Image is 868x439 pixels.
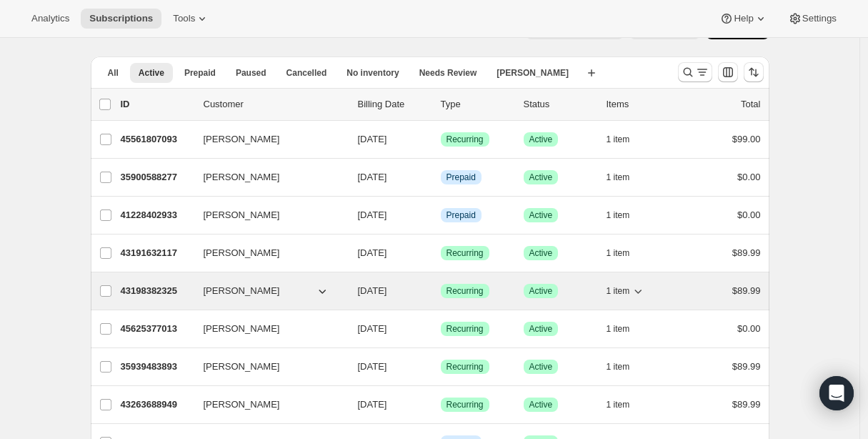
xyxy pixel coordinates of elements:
span: 1 item [607,361,630,373]
span: 1 item [607,285,630,297]
span: Recurring [447,323,484,335]
span: Prepaid [447,172,476,183]
span: Paused [236,67,266,79]
p: 43198382325 [121,284,192,298]
span: Recurring [447,399,484,410]
span: Active [529,134,553,145]
button: [PERSON_NAME] [195,242,338,265]
span: $89.99 [732,247,761,258]
p: Status [524,97,595,112]
span: Active [529,361,553,373]
button: Sort the results [744,62,764,82]
p: 41228402933 [121,208,192,222]
span: Active [529,285,553,297]
span: $0.00 [737,209,761,220]
span: [PERSON_NAME] [204,208,280,222]
span: Recurring [447,247,484,259]
div: 43191632117[PERSON_NAME][DATE]SuccessRecurringSuccessActive1 item$89.99 [121,243,761,263]
button: 1 item [607,205,646,225]
div: 35900588277[PERSON_NAME][DATE]InfoPrepaidSuccessActive1 item$0.00 [121,167,761,187]
span: [DATE] [358,285,387,296]
div: 43263688949[PERSON_NAME][DATE]SuccessRecurringSuccessActive1 item$89.99 [121,395,761,415]
button: [PERSON_NAME] [195,280,338,302]
span: [DATE] [358,361,387,372]
button: [PERSON_NAME] [195,166,338,189]
button: Analytics [23,9,78,29]
span: Recurring [447,285,484,297]
button: 1 item [607,319,646,339]
span: [PERSON_NAME] [204,132,280,147]
span: Subscriptions [89,13,153,24]
span: Analytics [31,13,69,24]
div: Open Intercom Messenger [819,376,854,410]
div: 45625377013[PERSON_NAME][DATE]SuccessRecurringSuccessActive1 item$0.00 [121,319,761,339]
span: 1 item [607,209,630,221]
span: [DATE] [358,209,387,220]
button: Subscriptions [81,9,161,29]
button: Tools [164,9,218,29]
span: [DATE] [358,399,387,410]
span: Needs Review [419,67,477,79]
p: 35939483893 [121,360,192,374]
span: [PERSON_NAME] [204,398,280,412]
span: [DATE] [358,323,387,334]
span: $0.00 [737,172,761,182]
span: Active [529,172,553,183]
div: Items [607,97,678,112]
span: [DATE] [358,172,387,182]
button: Search and filter results [678,62,712,82]
button: 1 item [607,167,646,187]
p: Total [741,97,760,112]
span: Active [529,399,553,410]
span: Active [529,209,553,221]
span: [PERSON_NAME] [204,284,280,298]
span: [DATE] [358,247,387,258]
span: [PERSON_NAME] [497,67,569,79]
div: 41228402933[PERSON_NAME][DATE]InfoPrepaidSuccessActive1 item$0.00 [121,205,761,225]
span: $0.00 [737,323,761,334]
span: 1 item [607,399,630,410]
button: Create new view [580,63,603,83]
span: [PERSON_NAME] [204,246,280,260]
p: 45625377013 [121,322,192,336]
button: [PERSON_NAME] [195,128,338,151]
span: Prepaid [447,209,476,221]
span: 1 item [607,323,630,335]
span: Active [139,67,164,79]
button: 1 item [607,357,646,377]
p: Customer [204,97,346,112]
button: Customize table column order and visibility [718,62,738,82]
span: No inventory [346,67,399,79]
div: 45561807093[PERSON_NAME][DATE]SuccessRecurringSuccessActive1 item$99.00 [121,129,761,149]
span: Tools [173,13,195,24]
span: Cancelled [286,67,327,79]
button: [PERSON_NAME] [195,355,338,378]
span: [PERSON_NAME] [204,360,280,374]
button: [PERSON_NAME] [195,204,338,227]
p: ID [121,97,192,112]
span: 1 item [607,172,630,183]
button: Settings [779,9,845,29]
span: Recurring [447,134,484,145]
span: Settings [802,13,837,24]
button: Help [711,9,776,29]
button: 1 item [607,281,646,301]
span: Recurring [447,361,484,373]
span: Active [529,323,553,335]
span: All [108,67,119,79]
p: 43263688949 [121,398,192,412]
span: $89.99 [732,399,761,410]
span: Active [529,247,553,259]
button: 1 item [607,129,646,149]
span: $89.99 [732,285,761,296]
span: [PERSON_NAME] [204,322,280,336]
button: [PERSON_NAME] [195,317,338,340]
span: $99.00 [732,134,761,144]
div: Type [441,97,512,112]
p: 35900588277 [121,170,192,184]
div: IDCustomerBilling DateTypeStatusItemsTotal [121,97,761,112]
span: 1 item [607,247,630,259]
p: Billing Date [358,97,429,112]
span: [DATE] [358,134,387,144]
span: [PERSON_NAME] [204,170,280,184]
